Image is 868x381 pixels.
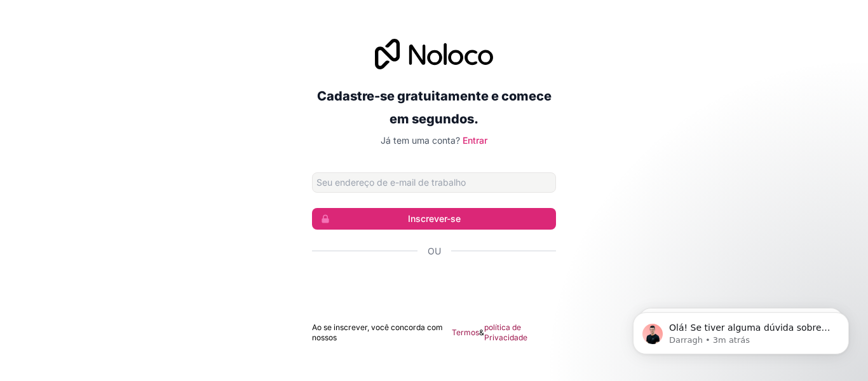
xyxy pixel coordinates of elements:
[452,328,479,338] a: Termos
[306,272,562,300] iframe: Botão "Fazer login com o Google"
[484,322,527,342] font: política de Privacidade
[614,286,868,375] iframe: Mensagem de notificação do intercomunicador
[312,322,443,342] font: Ao se inscrever, você concorda com nossos
[463,135,487,146] a: Entrar
[312,172,556,193] input: Endereço de email
[484,322,556,343] a: política de Privacidade
[317,88,552,127] font: Cadastre-se gratuitamente e comece em segundos.
[428,246,441,256] font: Ou
[381,135,460,146] font: Já tem uma conta?
[312,208,556,230] button: Inscrever-se
[452,328,479,337] font: Termos
[408,213,461,224] font: Inscrever-se
[479,328,484,337] font: &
